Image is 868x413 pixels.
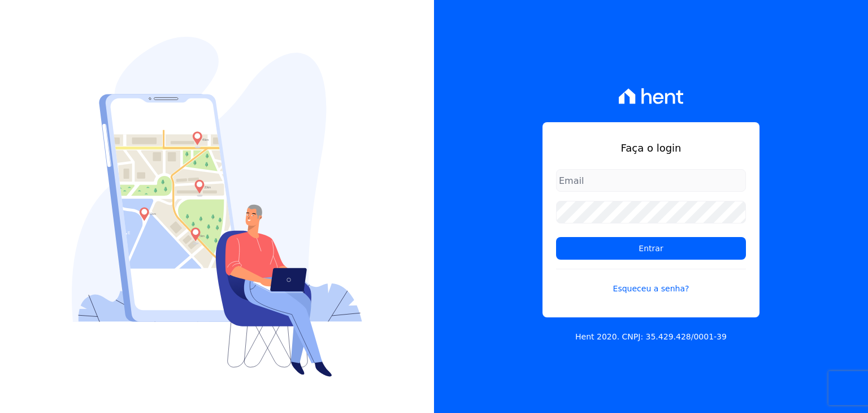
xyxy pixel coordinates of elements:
[556,269,746,295] a: Esqueceu a senha?
[556,140,746,156] h1: Faça o login
[72,37,362,377] img: Login
[575,331,727,343] p: Hent 2020. CNPJ: 35.429.428/0001-39
[556,237,746,260] input: Entrar
[556,169,746,192] input: Email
